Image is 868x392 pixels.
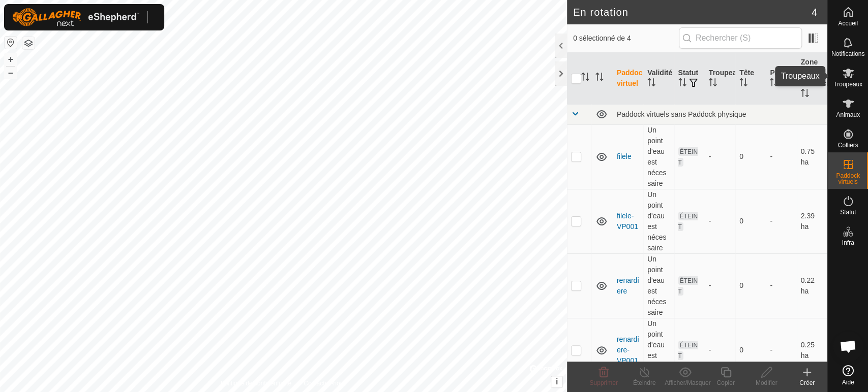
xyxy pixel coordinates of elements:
[595,74,604,82] p-sorticon: Activer pour trier
[830,173,865,185] span: Paddock virtuels
[797,189,827,253] td: 2.39 ha
[5,53,17,66] button: +
[766,53,796,105] th: Paddock
[833,331,863,362] div: Open chat
[5,67,17,79] button: –
[766,318,796,382] td: -
[797,253,827,318] td: 0.22 ha
[833,81,862,87] span: Troupeaux
[735,53,766,105] th: Tête
[831,51,864,57] span: Notifications
[617,152,632,160] a: filele
[735,189,766,253] td: 0
[581,74,589,82] p-sorticon: Activer pour trier
[735,124,766,189] td: 0
[643,253,674,318] td: Un point d'eau est nécessaire
[709,80,717,88] p-sorticon: Activer pour trier
[842,379,854,385] span: Aide
[643,53,674,105] th: Validité
[221,379,291,388] a: Politique de confidentialité
[735,253,766,318] td: 0
[709,151,731,162] div: -
[679,27,802,49] input: Rechercher (S)
[812,5,817,20] span: 4
[643,318,674,382] td: Un point d'eau est nécessaire
[556,377,558,386] span: i
[674,53,705,105] th: Statut
[797,124,827,189] td: 0.75 ha
[705,378,746,387] div: Copier
[22,37,35,49] button: Couches de carte
[739,80,747,88] p-sorticon: Activer pour trier
[678,80,686,88] p-sorticon: Activer pour trier
[573,6,812,18] h2: En rotation
[766,189,796,253] td: -
[624,378,665,387] div: Éteindre
[678,341,698,360] span: ÉTEINT
[12,8,139,26] img: Logo Gallagher
[617,335,639,365] a: renardiere-VP001
[828,361,868,389] a: Aide
[840,209,856,215] span: Statut
[705,53,735,105] th: Troupeau
[797,318,827,382] td: 0.25 ha
[842,240,854,246] span: Infra
[709,345,731,355] div: -
[766,124,796,189] td: -
[709,216,731,226] div: -
[735,318,766,382] td: 0
[678,212,698,231] span: ÉTEINT
[589,379,617,386] span: Supprimer
[801,90,809,99] p-sorticon: Activer pour trier
[787,378,827,387] div: Créer
[617,110,823,118] div: Paddock virtuels sans Paddock physique
[678,147,698,167] span: ÉTEINT
[797,53,827,105] th: Zone de Paddock
[709,280,731,291] div: -
[613,53,643,105] th: Paddock virtuel
[766,253,796,318] td: -
[304,379,346,388] a: Contactez-nous
[746,378,787,387] div: Modifier
[647,80,655,88] p-sorticon: Activer pour trier
[617,212,638,231] a: filele-VP001
[573,33,679,44] span: 0 sélectionné de 4
[837,142,858,148] span: Colliers
[643,124,674,189] td: Un point d'eau est nécessaire
[551,376,562,387] button: i
[836,112,860,118] span: Animaux
[617,276,639,295] a: renardiere
[5,37,17,49] button: Réinitialiser la carte
[838,20,858,26] span: Accueil
[643,189,674,253] td: Un point d'eau est nécessaire
[665,378,705,387] div: Afficher/Masquer
[770,80,778,88] p-sorticon: Activer pour trier
[678,276,698,296] span: ÉTEINT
